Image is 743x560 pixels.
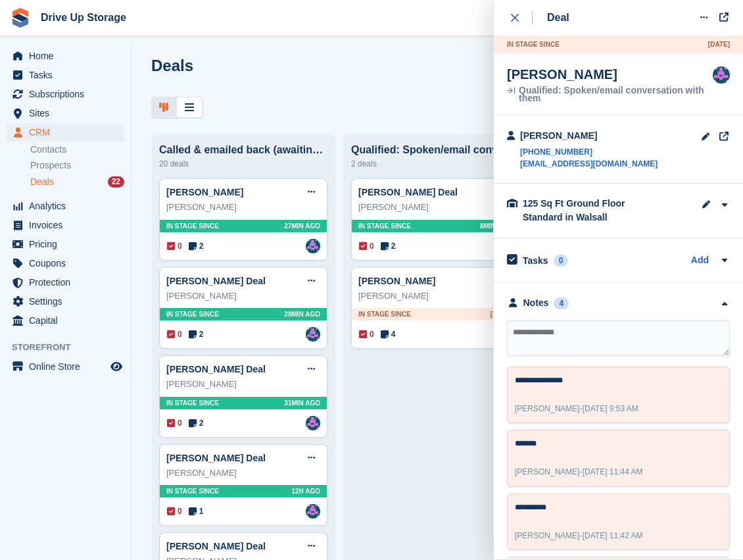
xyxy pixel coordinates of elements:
div: [PERSON_NAME] [520,129,658,143]
span: Analytics [29,197,108,215]
a: menu [7,104,124,122]
a: [PERSON_NAME] [166,187,243,197]
span: 1 [189,505,204,517]
span: 27MIN AGO [284,221,320,231]
span: [DATE] 11:44 AM [583,467,643,476]
a: Contacts [30,143,124,156]
span: Pricing [29,235,108,253]
img: Andy [306,416,320,430]
div: 0 [554,255,569,267]
a: Deals 22 [30,175,124,189]
div: [PERSON_NAME] [166,201,320,214]
span: Storefront [12,341,131,354]
a: Add [691,253,709,268]
span: Tasks [29,66,108,84]
div: Qualified: Spoken/email conversation with them [507,86,713,102]
span: 0 [167,328,182,340]
span: 0 [359,328,374,340]
a: Preview store [108,359,124,374]
a: menu [7,235,124,253]
span: Subscriptions [29,85,108,103]
div: [PERSON_NAME] [166,290,320,303]
span: [DATE] [708,39,730,49]
a: menu [7,311,124,330]
a: [PERSON_NAME] [358,276,435,286]
span: [PERSON_NAME] [515,404,580,413]
span: 8MIN AGO [480,221,512,231]
div: [PERSON_NAME] [507,66,713,82]
div: [PERSON_NAME] [166,378,320,391]
a: menu [7,273,124,292]
span: Protection [29,273,108,292]
span: Online Store [29,357,108,376]
span: In stage since [358,309,411,319]
span: 0 [359,240,374,252]
a: [PHONE_NUMBER] [520,146,658,158]
div: [PERSON_NAME] [358,201,512,214]
span: 12H AGO [291,486,320,496]
span: [DATE] 9:53 AM [583,404,638,413]
div: 125 Sq Ft Ground Floor Standard in Walsall [523,197,654,224]
span: Settings [29,292,108,311]
a: [PERSON_NAME] Deal [166,453,266,463]
a: Drive Up Storage [36,7,132,28]
a: menu [7,292,124,311]
span: Deals [30,176,54,188]
span: Invoices [29,216,108,234]
a: [PERSON_NAME] Deal [166,364,266,374]
span: 4 [381,328,396,340]
a: menu [7,254,124,272]
span: In stage since [166,486,219,496]
span: In stage since [166,398,219,408]
a: menu [7,123,124,141]
img: Andy [306,239,320,253]
div: [PERSON_NAME] [358,290,512,303]
div: - [515,403,638,415]
span: In stage since [358,221,411,231]
div: - [515,466,643,478]
div: 20 deals [159,156,327,172]
span: Coupons [29,254,108,272]
img: Andy [306,327,320,342]
span: Home [29,47,108,65]
h2: Tasks [523,255,548,267]
span: 2 [381,240,396,252]
a: [EMAIL_ADDRESS][DOMAIN_NAME] [520,158,658,170]
a: menu [7,357,124,376]
span: 2 [189,240,204,252]
a: menu [7,216,124,234]
span: 31MIN AGO [284,398,320,408]
span: [DATE] 11:42 AM [583,531,643,540]
span: In stage since [166,221,219,231]
span: In stage since [166,309,219,319]
div: Notes [523,296,549,310]
span: In stage since [507,39,560,49]
div: - [515,530,643,542]
div: 2 deals [351,156,519,172]
span: 2 [189,328,204,340]
a: menu [7,85,124,103]
img: Andy [306,504,320,519]
span: [PERSON_NAME] [515,531,580,540]
span: Capital [29,311,108,330]
span: Sites [29,104,108,122]
a: [PERSON_NAME] Deal [358,187,458,197]
div: 22 [108,176,124,188]
div: 4 [554,297,569,309]
img: Andy [713,66,730,84]
div: Deal [547,10,569,26]
a: menu [7,66,124,84]
span: 0 [167,417,182,429]
div: Called & emailed back (awaiting response) [159,144,327,156]
a: [PERSON_NAME] Deal [166,276,266,286]
a: menu [7,197,124,215]
a: [PERSON_NAME] Deal [166,541,266,551]
a: Prospects [30,159,124,172]
span: 28MIN AGO [284,309,320,319]
a: menu [7,47,124,65]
